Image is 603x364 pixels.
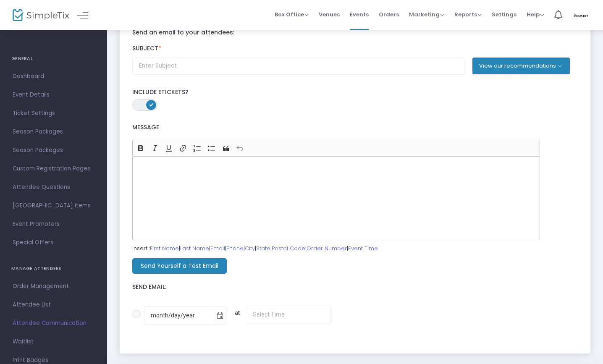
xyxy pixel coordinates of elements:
[13,219,94,230] span: Event Promoters
[132,119,540,136] label: Message
[13,71,94,82] span: Dashboard
[13,89,94,100] span: Event Details
[307,244,347,252] a: Order Number
[132,29,578,37] label: Send an email to your attendees:
[13,237,94,248] span: Special Offers
[214,307,226,325] button: Toggle calendar
[231,309,244,319] p: at
[128,40,582,58] label: Subject
[150,244,179,252] a: First Name
[272,244,305,252] a: Postal Code
[13,182,94,193] span: Attendee Questions
[132,89,578,96] label: Include Etickets?
[180,244,209,252] a: Last Name
[454,10,482,18] span: Reports
[132,36,578,344] form: Insert : | | | | | | | |
[11,50,96,67] h4: GENERAL
[13,163,94,174] span: Custom Registration Pages
[492,4,516,25] span: Settings
[132,140,540,157] div: Editor toolbar
[226,244,244,252] a: Phone
[350,4,369,25] span: Events
[248,306,330,324] input: Toggle calendarat
[409,10,444,18] span: Marketing
[379,4,399,25] span: Orders
[472,58,570,74] button: View our recommendations
[144,307,214,324] input: Toggle calendarat
[245,244,255,252] a: City
[13,126,94,137] span: Season Packages
[210,244,225,252] a: Email
[149,102,154,107] span: ON
[13,336,94,347] span: Waitlist
[13,318,94,329] span: Attendee Communication
[13,145,94,156] span: Season Packages
[13,200,94,211] span: [GEOGRAPHIC_DATA] Items
[132,58,464,75] input: Enter Subject
[275,10,309,18] span: Box Office
[319,4,340,25] span: Venues
[132,258,227,274] m-button: Send Yourself a Test Email
[13,108,94,119] span: Ticket Settings
[132,156,540,240] div: Rich Text Editor, main
[256,244,270,252] a: State
[348,244,378,252] a: Event Time
[132,283,578,291] label: Send Email:
[527,10,544,18] span: Help
[13,299,94,310] span: Attendee List
[11,260,96,277] h4: MANAGE ATTENDEES
[13,281,94,292] span: Order Management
